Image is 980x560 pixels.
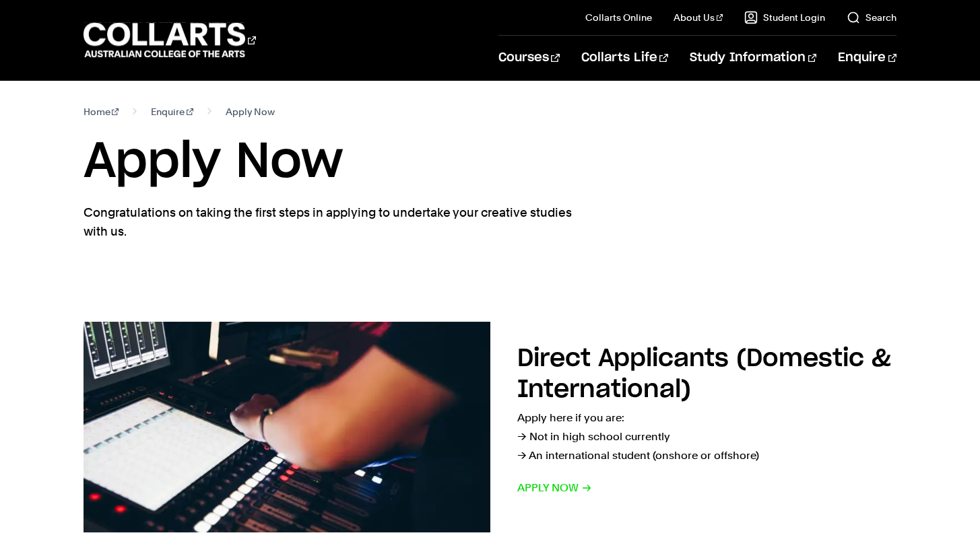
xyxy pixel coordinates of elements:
a: Courses [498,36,560,80]
a: Enquire [151,102,193,121]
a: Enquire [838,36,896,80]
a: Search [847,11,896,24]
span: Apply Now [226,102,275,121]
h1: Apply Now [84,132,897,193]
a: Collarts Online [585,11,652,24]
p: Congratulations on taking the first steps in applying to undertake your creative studies with us. [84,203,575,241]
a: Student Login [744,11,825,24]
a: About Us [674,11,723,24]
div: Go to homepage [84,21,256,59]
h2: Direct Applicants (Domestic & International) [517,347,891,403]
a: Study Information [690,36,816,80]
a: Home [84,102,119,121]
p: Apply here if you are: → Not in high school currently → An international student (onshore or offs... [517,409,897,465]
span: Apply now [517,479,592,497]
a: Direct Applicants (Domestic & International) Apply here if you are:→ Not in high school currently... [84,322,897,532]
a: Collarts Life [581,36,668,80]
